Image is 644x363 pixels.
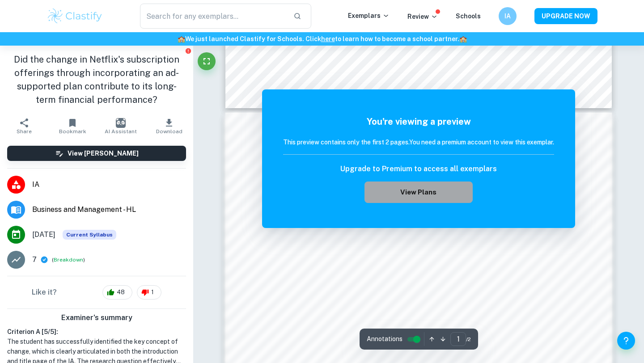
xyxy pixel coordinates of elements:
h6: This preview contains only the first 2 pages. You need a premium account to view this exemplar. [283,137,554,147]
button: Bookmark [48,114,97,139]
h6: We just launched Clastify for Schools. Click to learn how to become a school partner. [2,34,642,44]
span: / 2 [466,335,471,343]
a: here [321,35,335,42]
img: Clastify logo [47,7,103,25]
p: Exemplars [348,11,390,21]
span: IA [32,179,186,190]
button: Download [145,114,193,139]
button: Help and Feedback [617,332,635,350]
div: This exemplar is based on the current syllabus. Feel free to refer to it for inspiration/ideas wh... [63,230,116,240]
span: 🏫 [178,35,185,42]
span: Annotations [367,334,402,344]
button: UPGRADE NOW [534,8,597,24]
button: Breakdown [54,256,83,264]
input: Search for any exemplars... [140,4,286,29]
a: Schools [456,13,481,20]
p: 7 [32,254,37,265]
button: Fullscreen [198,52,216,70]
h5: You're viewing a preview [283,115,554,128]
h1: Did the change in Netflix's subscription offerings through incorporating an ad-supported plan con... [7,53,186,106]
img: AI Assistant [116,118,126,128]
span: [DATE] [32,229,55,240]
button: Report issue [185,47,191,54]
span: Download [156,128,182,135]
h6: Examiner's summary [4,312,190,323]
span: Business and Management - HL [32,204,186,215]
span: 🏫 [459,35,467,42]
h6: Criterion A [ 5 / 5 ]: [7,327,186,337]
span: AI Assistant [105,128,137,135]
span: Bookmark [59,128,86,135]
span: 48 [112,288,130,297]
h6: View [PERSON_NAME] [68,148,139,158]
button: View [PERSON_NAME] [7,146,186,161]
span: 1 [146,288,159,297]
h6: Upgrade to Premium to access all exemplars [340,164,497,174]
button: View Plans [364,181,473,203]
button: IA [499,7,517,25]
p: Review [407,12,438,21]
button: AI Assistant [97,114,145,139]
h6: IA [503,11,513,21]
span: Current Syllabus [63,230,116,240]
span: Share [17,128,32,135]
h6: Like it? [32,287,57,298]
span: ( ) [52,256,85,264]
